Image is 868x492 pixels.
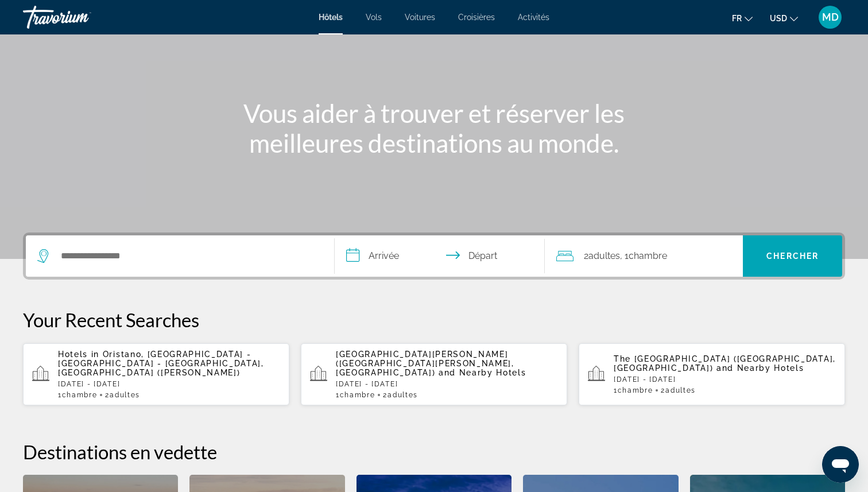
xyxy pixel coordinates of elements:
span: Chambre [618,386,653,394]
span: MD [822,11,839,23]
a: Activités [518,13,549,22]
span: Chercher [766,251,819,261]
iframe: Bouton de lancement de la fenêtre de messagerie [822,446,859,483]
p: [DATE] - [DATE] [614,375,836,383]
a: Travorium [23,2,138,32]
span: 2 [584,248,620,264]
span: 2 [661,386,695,394]
span: 1 [58,391,97,399]
span: USD [770,14,787,23]
h2: Destinations en vedette [23,440,845,463]
button: [GEOGRAPHIC_DATA][PERSON_NAME] ([GEOGRAPHIC_DATA][PERSON_NAME], [GEOGRAPHIC_DATA]) and Nearby Hot... [301,343,567,406]
button: Travelers: 2 adults, 0 children [545,235,743,277]
button: User Menu [815,5,845,29]
span: and Nearby Hotels [439,368,526,377]
span: Adultes [110,391,140,399]
span: 2 [105,391,139,399]
p: Your Recent Searches [23,308,845,331]
span: and Nearby Hotels [716,363,804,373]
span: Oristano, [GEOGRAPHIC_DATA] - [GEOGRAPHIC_DATA] - [GEOGRAPHIC_DATA], [GEOGRAPHIC_DATA] ([PERSON_N... [58,350,264,377]
span: 2 [383,391,417,399]
a: Voitures [405,13,435,22]
div: Search widget [26,235,842,277]
button: Select check in and out date [335,235,545,277]
span: 1 [614,386,653,394]
button: Search [743,235,842,277]
span: The [GEOGRAPHIC_DATA] ([GEOGRAPHIC_DATA], [GEOGRAPHIC_DATA]) [614,354,836,373]
span: , 1 [620,248,667,264]
span: Adultes [387,391,418,399]
span: Adultes [588,250,620,261]
button: The [GEOGRAPHIC_DATA] ([GEOGRAPHIC_DATA], [GEOGRAPHIC_DATA]) and Nearby Hotels[DATE] - [DATE]1Cha... [579,343,845,406]
span: Hotels in [58,350,99,359]
span: 1 [336,391,375,399]
button: Change currency [770,10,798,26]
span: Chambre [629,250,667,261]
button: Change language [732,10,753,26]
span: fr [732,14,742,23]
input: Search hotel destination [60,247,317,265]
p: [DATE] - [DATE] [336,380,558,388]
span: [GEOGRAPHIC_DATA][PERSON_NAME] ([GEOGRAPHIC_DATA][PERSON_NAME], [GEOGRAPHIC_DATA]) [336,350,514,377]
a: Vols [366,13,382,22]
span: Adultes [665,386,696,394]
a: Hôtels [319,13,343,22]
p: [DATE] - [DATE] [58,380,280,388]
a: Croisières [458,13,495,22]
h1: Vous aider à trouver et réserver les meilleures destinations au monde. [219,98,649,158]
button: Hotels in Oristano, [GEOGRAPHIC_DATA] - [GEOGRAPHIC_DATA] - [GEOGRAPHIC_DATA], [GEOGRAPHIC_DATA] ... [23,343,289,406]
span: Chambre [340,391,375,399]
span: Chambre [62,391,98,399]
